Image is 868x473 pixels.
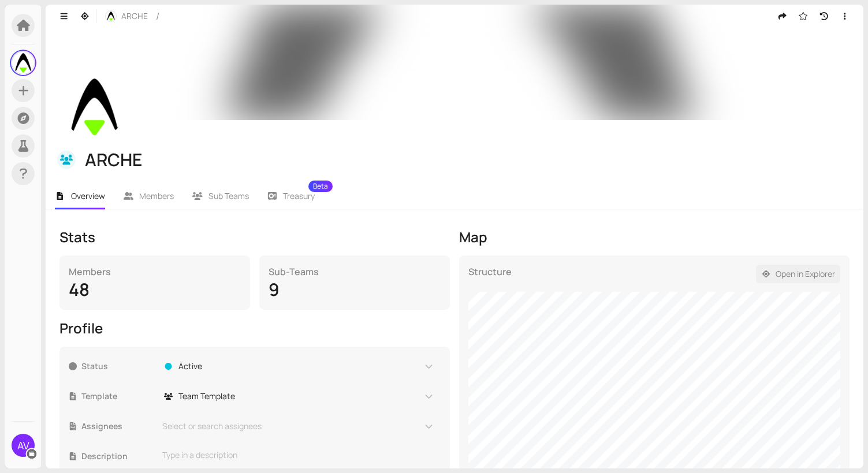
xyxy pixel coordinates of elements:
span: Open in Explorer [776,268,835,280]
div: Members [69,265,241,279]
span: Team Template [178,390,235,403]
span: Status [81,360,155,373]
div: Map [459,228,850,246]
img: 3pceOQkAwW.jpeg [12,52,34,74]
span: Template [81,390,155,403]
div: Profile [59,319,450,337]
button: Open in Explorer [756,265,841,283]
div: 48 [69,279,241,301]
div: Structure [468,265,512,292]
span: ARCHE [121,10,148,22]
span: Sub Teams [208,190,249,201]
sup: Beta [308,181,333,192]
span: Assignees [81,420,155,433]
span: Overview [71,190,105,201]
span: Active [178,360,202,373]
span: Select or search assignees [158,420,262,433]
div: 9 [269,279,441,301]
img: rCh88nI-W0.jpeg [62,75,126,138]
span: Members [139,190,174,201]
span: Description [81,450,155,463]
button: ARCHE [99,7,154,25]
div: Type in a description [162,449,434,461]
div: Sub-Teams [269,265,441,279]
img: I7_lxlKKJY.jpeg [106,11,116,21]
div: ARCHE [85,149,847,171]
span: Treasury [283,192,315,200]
span: AV [17,434,29,457]
div: Stats [59,228,450,246]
